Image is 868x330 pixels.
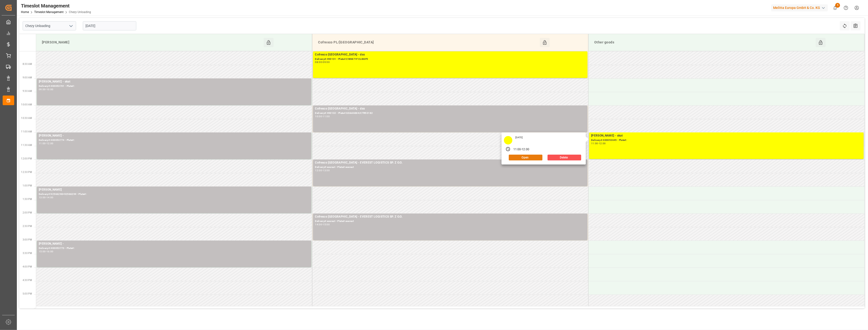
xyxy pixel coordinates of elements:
[46,250,46,253] div: -
[322,115,323,117] div: -
[46,142,53,144] div: 12:00
[23,198,32,200] span: 1:30 PM
[315,106,586,111] div: Cofresco [GEOGRAPHIC_DATA] - dss
[23,279,32,282] span: 4:30 PM
[322,61,323,63] div: -
[592,38,816,47] div: Other goods
[39,196,46,199] div: 13:00
[39,79,309,84] div: [PERSON_NAME] - skat
[830,2,841,13] button: show 5 new notifications
[591,142,598,144] div: 11:00
[21,117,32,119] span: 10:30 AM
[23,76,32,79] span: 9:00 AM
[771,4,828,11] div: Melitta Europa GmbH & Co. KG
[315,115,322,117] div: 10:00
[315,165,586,169] div: Delivery#:everest - Plate#:everest
[315,214,586,219] div: Cofresco [GEOGRAPHIC_DATA] - EVEREST LOGISTICS SP. Z O.O.
[39,241,309,246] div: [PERSON_NAME] -
[315,52,586,57] div: Cofresco [GEOGRAPHIC_DATA] - dss
[46,196,53,199] div: 14:00
[39,138,309,142] div: Delivery#:400053774 - Plate#:
[83,21,136,30] input: DD-MM-YYYY
[21,2,91,9] div: Timeslot Management
[39,133,309,138] div: [PERSON_NAME] -
[591,133,862,138] div: [PERSON_NAME] - skat
[46,88,53,90] div: 10:00
[548,155,581,160] button: Delete
[513,147,521,152] div: 11:00
[315,57,586,61] div: Delivery#:490131 - Plate#:CW8871F CLI86F5
[591,138,862,142] div: Delivery#:400053645 - Plate#:
[315,111,586,115] div: Delivery#:490132 - Plate#:GDA66884/CTR53182
[315,223,322,226] div: 14:00
[315,219,586,223] div: Delivery#:everest - Plate#:everest
[323,169,330,172] div: 13:00
[21,130,32,133] span: 11:00 AM
[521,147,522,152] div: -
[322,169,323,172] div: -
[39,246,309,250] div: Delivery#:400053773 - Plate#:
[514,136,525,139] div: [DATE]
[316,38,540,47] div: Cofresco PL/[GEOGRAPHIC_DATA]
[315,61,322,63] div: 08:00
[39,192,309,196] div: Delivery#:92566298+92566299 - Plate#:
[23,184,32,187] span: 1:00 PM
[21,157,32,160] span: 12:00 PM
[835,3,840,8] span: 5
[315,169,322,172] div: 12:00
[21,171,32,173] span: 12:30 PM
[39,88,46,90] div: 09:00
[21,144,32,146] span: 11:30 AM
[39,187,309,192] div: [PERSON_NAME]
[40,38,264,47] div: [PERSON_NAME]
[46,88,46,90] div: -
[323,61,330,63] div: 09:00
[46,250,53,253] div: 16:00
[323,223,330,226] div: 15:00
[322,223,323,226] div: -
[23,252,32,254] span: 3:30 PM
[23,265,32,268] span: 4:00 PM
[599,142,606,144] div: 12:00
[841,2,851,13] button: Help Center
[67,22,74,30] button: open menu
[23,21,76,30] input: Type to search/select
[23,90,32,92] span: 9:30 AM
[34,10,64,14] a: Timeslot Management
[771,3,830,12] button: Melitta Europa GmbH & Co. KG
[23,292,32,295] span: 5:00 PM
[46,196,46,199] div: -
[323,115,330,117] div: 11:00
[522,147,529,152] div: 12:00
[39,250,46,253] div: 15:00
[39,142,46,144] div: 11:00
[23,238,32,241] span: 3:00 PM
[23,225,32,227] span: 2:30 PM
[315,160,586,165] div: Cofresco [GEOGRAPHIC_DATA] - EVEREST LOGISTICS SP. Z O.O.
[23,211,32,214] span: 2:00 PM
[39,84,309,88] div: Delivery#:400053701 - Plate#:
[46,142,46,144] div: -
[509,155,542,160] button: Open
[21,10,29,14] a: Home
[21,103,32,106] span: 10:00 AM
[598,142,599,144] div: -
[23,63,32,65] span: 8:30 AM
